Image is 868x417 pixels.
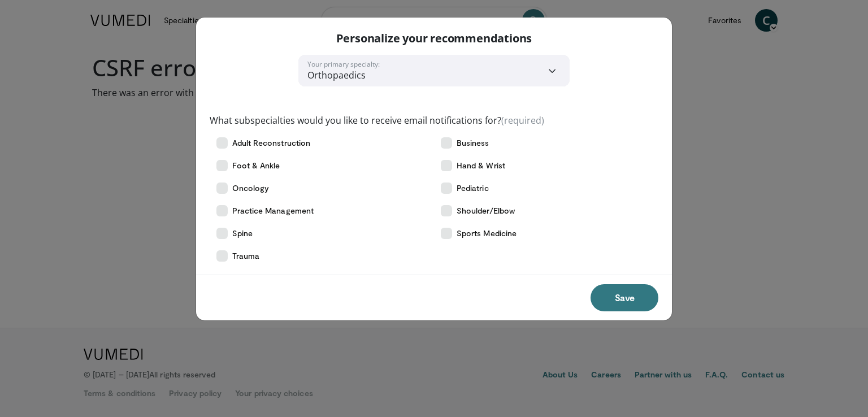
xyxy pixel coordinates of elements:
[457,160,505,171] span: Hand & Wrist
[457,205,515,216] span: Shoulder/Elbow
[591,284,658,311] button: Save
[232,228,253,239] span: Spine
[232,137,310,149] span: Adult Reconstruction
[501,114,544,127] span: (required)
[457,137,489,149] span: Business
[232,183,270,194] span: Oncology
[457,183,489,194] span: Pediatric
[232,205,314,216] span: Practice Management
[210,114,544,127] label: What subspecialties would you like to receive email notifications for?
[336,31,532,46] p: Personalize your recommendations
[457,228,517,239] span: Sports Medicine
[232,250,259,262] span: Trauma
[232,160,280,171] span: Foot & Ankle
